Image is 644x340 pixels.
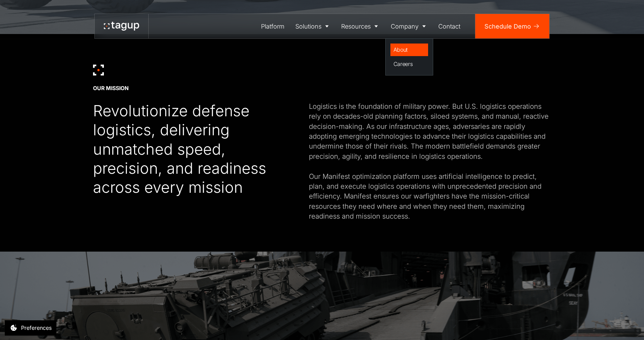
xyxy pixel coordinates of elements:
div: Logistics is the foundation of military power. But U.S. logistics operations rely on decades-old ... [309,101,551,221]
div: Revolutionize defense logistics, delivering unmatched speed, precision, and readiness across ever... [93,101,279,197]
a: Schedule Demo [475,14,549,38]
a: Contact [433,14,466,38]
a: Company [385,14,433,38]
div: Company [391,22,419,31]
a: Platform [256,14,290,38]
div: Solutions [295,22,321,31]
div: OUR MISSION [93,85,129,92]
div: Resources [341,22,371,31]
nav: Company [385,38,433,75]
a: Careers [390,58,428,71]
a: Solutions [290,14,336,38]
div: Contact [438,22,460,31]
div: Preferences [21,324,52,332]
a: Resources [336,14,386,38]
a: About [390,44,428,56]
div: Schedule Demo [484,22,531,31]
div: Careers [393,60,425,68]
div: Platform [261,22,284,31]
div: About [393,46,425,54]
